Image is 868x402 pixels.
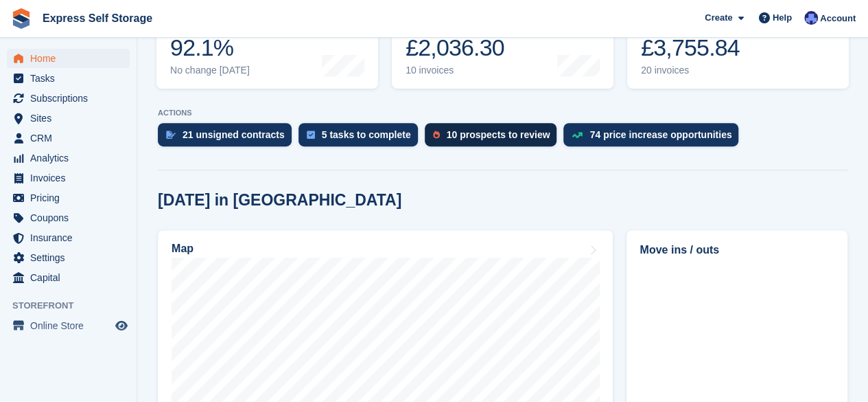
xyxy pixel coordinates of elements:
div: No change [DATE] [170,65,250,76]
div: 10 prospects to review [447,129,550,140]
div: 20 invoices [641,65,740,76]
a: menu [7,69,130,88]
p: ACTIONS [158,109,847,118]
span: Invoices [30,168,113,188]
span: Sites [30,109,113,128]
span: Coupons [30,208,113,227]
a: menu [7,316,130,335]
span: Account [820,12,856,25]
img: task-75834270c22a3079a89374b754ae025e5fb1db73e45f91037f5363f120a921f8.svg [307,131,315,139]
a: 5 tasks to complete [298,123,425,153]
span: Online Store [30,316,113,335]
img: Vahnika Batchu [804,11,818,25]
a: 10 prospects to review [425,123,564,153]
a: menu [7,248,130,267]
div: 92.1% [170,34,250,62]
span: Analytics [30,148,113,168]
a: menu [7,129,130,148]
span: Settings [30,248,113,267]
div: 21 unsigned contracts [183,129,285,140]
span: Subscriptions [30,89,113,108]
img: contract_signature_icon-13c848040528278c33f63329250d36e43548de30e8caae1d1a13099fd9432cc5.svg [166,131,176,139]
a: menu [7,268,130,287]
span: Pricing [30,188,113,208]
div: 10 invoices [406,65,508,76]
div: 5 tasks to complete [322,129,411,140]
span: Capital [30,268,113,287]
div: £2,036.30 [406,34,508,62]
span: Insurance [30,228,113,247]
a: menu [7,49,130,68]
span: Help [773,11,792,25]
a: Occupancy 92.1% No change [DATE] [156,1,378,89]
img: price_increase_opportunities-93ffe204e8149a01c8c9dc8f82e8f89637d9d84a8eef4429ea346261dce0b2c0.svg [572,132,583,138]
a: Month-to-date sales £2,036.30 10 invoices [392,1,613,89]
div: £3,755.84 [641,34,740,62]
h2: Map [172,243,193,255]
span: Tasks [30,69,113,88]
span: Storefront [12,299,137,313]
div: 74 price increase opportunities [589,129,731,140]
a: Express Self Storage [37,7,158,30]
img: prospect-51fa495bee0391a8d652442698ab0144808aea92771e9ea1ae160a38d050c398.svg [433,131,440,139]
h2: [DATE] in [GEOGRAPHIC_DATA] [158,191,401,210]
a: menu [7,188,130,208]
img: stora-icon-8386f47178a22dfd0bd8f6a31ec36ba5ce8667c1dd55bd0f319d3a0aa187defe.svg [11,8,32,29]
a: Awaiting payment £3,755.84 20 invoices [627,1,849,89]
a: menu [7,89,130,108]
h2: Move ins / outs [640,242,834,258]
a: 21 unsigned contracts [158,123,298,153]
a: menu [7,208,130,227]
a: menu [7,109,130,128]
span: Home [30,49,113,68]
a: menu [7,168,130,188]
a: Preview store [113,317,130,334]
span: CRM [30,129,113,148]
a: menu [7,228,130,247]
a: menu [7,148,130,168]
a: 74 price increase opportunities [563,123,745,153]
span: Create [705,11,732,25]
